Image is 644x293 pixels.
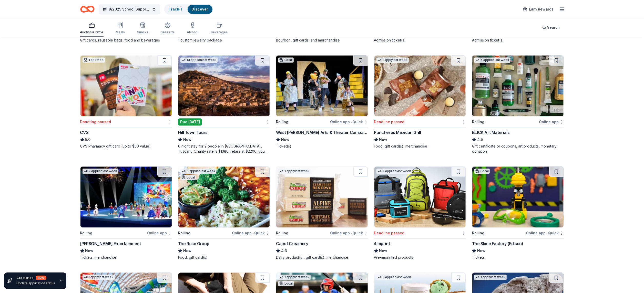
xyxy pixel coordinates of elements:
[276,255,368,260] div: Dairy product(s), gift card(s), merchandise
[178,55,270,154] a: Image for Hill Town Tours 13 applieslast weekDue [DATE]Hill Town ToursNew6 night stay for 2 peopl...
[474,169,490,174] div: Local
[85,248,94,254] span: New
[16,281,55,285] div: Update application status
[276,166,367,227] img: Image for Cabot Creamery
[211,30,228,34] div: Beverages
[547,24,560,30] span: Search
[472,55,564,116] img: Image for BLICK Art Materials
[330,230,368,236] div: Online app Quick
[374,166,466,227] img: Image for 4imprint
[351,120,352,124] span: •
[376,57,409,63] div: 1 apply last week
[474,275,507,280] div: 1 apply last week
[161,30,175,34] div: Desserts
[80,129,89,135] div: CVS
[526,230,564,236] div: Online app Quick
[80,230,93,236] div: Rolling
[80,119,111,125] div: Donating paused
[276,166,368,260] a: Image for Cabot Creamery1 applylast weekRollingOnline app•QuickCabot Creamery4.3Dairy product(s),...
[178,38,270,43] div: 1 custom jewelry package
[80,55,172,149] a: Image for CVSTop ratedDonating pausedCVS5.0CVS Pharmacy gift card (up to $50 value)
[472,129,509,135] div: BLICK Art Materials
[116,20,125,37] button: Meals
[83,169,118,174] div: 7 applies last week
[374,255,466,260] div: Pre-imprinted products
[80,55,172,116] img: Image for CVS
[472,119,484,125] div: Rolling
[276,38,368,43] div: Bourbon, gift cards, and merchandise
[187,20,199,37] button: Alcohol
[472,230,484,236] div: Rolling
[80,240,141,247] div: [PERSON_NAME] Entertainment
[16,276,55,280] div: Get started
[278,281,294,286] div: Local
[178,255,270,260] div: Food, gift card(s)
[547,231,548,235] span: •
[36,276,46,280] div: 80 %
[169,7,182,11] a: Track· 1
[80,255,172,260] div: Tickets, merchandise
[232,230,270,236] div: Online app Quick
[161,20,175,37] button: Desserts
[99,4,160,14] button: 9/2025 School Supply Drive
[276,144,368,149] div: Ticket(s)
[276,55,368,149] a: Image for West Hudson Arts & Theater CompanyLocalRollingOnline app•QuickWest [PERSON_NAME] Arts &...
[281,248,287,254] span: 4.3
[474,57,510,63] div: 6 applies last week
[187,30,199,34] div: Alcohol
[80,20,104,37] button: Auction & raffle
[376,169,412,174] div: 6 applies last week
[80,30,104,34] div: Auction & raffle
[472,144,564,154] div: Gift certificate or coupons, art products, monetary donation
[374,119,405,125] div: Deadline passed
[164,4,213,14] button: Track· 1Discover
[178,55,270,116] img: Image for Hill Town Tours
[472,55,564,154] a: Image for BLICK Art Materials6 applieslast weekRollingOnline appBLICK Art Materials4.5Gift certif...
[147,230,172,236] div: Online app
[180,57,218,63] div: 13 applies last week
[183,137,191,143] span: New
[178,230,190,236] div: Rolling
[520,5,557,14] a: Earn Rewards
[178,129,208,135] div: Hill Town Tours
[374,166,466,260] a: Image for 4imprint6 applieslast weekDeadline passed4imprintNewPre-imprinted products
[252,231,253,235] span: •
[472,166,564,227] img: Image for The Slime Factory (Edison)
[278,57,294,62] div: Local
[538,22,564,33] button: Search
[472,166,564,260] a: Image for The Slime Factory (Edison)LocalRollingOnline app•QuickThe Slime Factory (Edison)NewTickets
[276,230,288,236] div: Rolling
[180,175,196,180] div: Local
[178,144,270,154] div: 6 night stay for 2 people in [GEOGRAPHIC_DATA], Tuscany (charity rate is $1380; retails at $2200;...
[276,129,368,135] div: West [PERSON_NAME] Arts & Theater Company
[276,119,288,125] div: Rolling
[278,169,311,174] div: 1 apply last week
[192,7,208,11] a: Discover
[183,248,191,254] span: New
[374,55,466,149] a: Image for Pancheros Mexican Grill1 applylast weekDeadline passedPancheros Mexican GrillNewFood, g...
[374,240,390,247] div: 4imprint
[472,38,564,43] div: Admission ticket(s)
[472,255,564,260] div: Tickets
[178,166,270,227] img: Image for The Rose Group
[281,137,289,143] span: New
[80,38,172,43] div: Gift cards, reusable bags, food and beverages
[374,144,466,149] div: Food, gift card(s), merchandise
[330,119,368,125] div: Online app Quick
[276,55,367,116] img: Image for West Hudson Arts & Theater Company
[83,57,105,62] div: Top rated
[80,166,172,260] a: Image for Feld Entertainment7 applieslast weekRollingOnline app[PERSON_NAME] EntertainmentNewTick...
[80,166,172,227] img: Image for Feld Entertainment
[137,30,148,34] div: Snacks
[379,248,387,254] span: New
[472,240,523,247] div: The Slime Factory (Edison)
[477,137,483,143] span: 4.5
[374,230,405,236] div: Deadline passed
[178,240,209,247] div: The Rose Group
[351,231,352,235] span: •
[276,240,308,247] div: Cabot Creamery
[211,20,228,37] button: Beverages
[85,137,91,143] span: 5.0
[477,248,485,254] span: New
[278,275,311,280] div: 1 apply last week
